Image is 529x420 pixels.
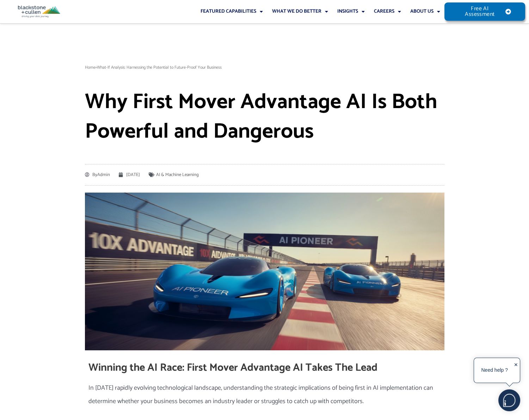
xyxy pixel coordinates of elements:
span: » [96,64,97,71]
h1: Why First Mover Advantage AI Is Both Powerful and Dangerous [85,87,444,146]
h2: Winning the AI Race: First Mover Advantage AI Takes The Lead [88,361,441,375]
span: By [92,171,97,178]
a: Free AI Assessment [444,2,525,21]
span: Free AI Assessment [459,6,501,17]
div: ✕ [514,360,518,382]
div: Need help ? [475,359,514,382]
img: First Mover Advantage AI [85,193,444,350]
a: AI & Machine Learning [156,171,199,178]
span: Admin [90,170,110,180]
nav: breadcrumbs [85,62,444,73]
a: Home [85,64,96,71]
a: ByAdmin [85,170,110,180]
img: users%2F5SSOSaKfQqXq3cFEnIZRYMEs4ra2%2Fmedia%2Fimages%2F-Bulle%20blanche%20sans%20fond%20%2B%20ma... [499,390,520,411]
time: [DATE] [126,171,140,178]
span: What-If Analysis: Harnessing the Potential to Future-Proof Your Business [97,64,222,71]
p: In [DATE] rapidly evolving technological landscape, understanding the strategic implications of b... [88,382,441,408]
a: [DATE] [119,170,140,180]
